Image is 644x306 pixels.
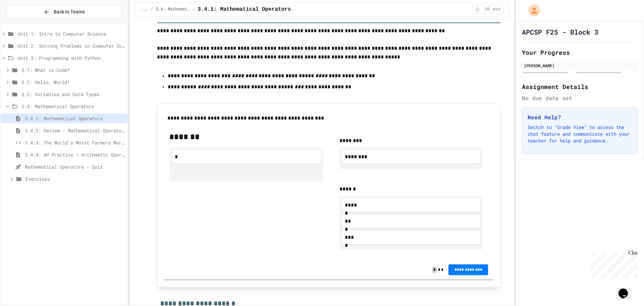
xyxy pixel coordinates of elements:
span: / [193,7,195,12]
span: 3.4.4: AP Practice - Arithmetic Operators [25,151,125,158]
span: Unit 2: Solving Problems in Computer Science [17,42,125,49]
span: 3.2: Hello, World! [21,79,125,86]
h1: APCSP F25 - Block 3 [522,27,598,37]
iframe: chat widget [616,279,637,299]
h2: Assignment Details [522,82,638,91]
span: Unit 1: Intro to Computer Science [17,30,125,37]
span: 3.4.1: Mathematical Operators [25,115,125,122]
span: 3.1: What is Code? [21,67,125,74]
span: Back to Teams [54,8,85,15]
span: 10 [482,7,492,12]
h2: Your Progress [522,48,638,57]
span: 3.4.3: The World's Worst Farmers Market [25,139,125,146]
span: / [151,7,153,12]
span: Unit 3: Programming with Python [17,54,125,61]
span: 3.4: Mathematical Operators [156,7,190,12]
h3: Need Help? [528,113,632,121]
span: 3.3: Variables and Data Types [21,91,125,98]
div: No due date set [522,94,638,102]
div: [PERSON_NAME] [524,62,636,69]
div: Chat with us now!Close [3,3,46,43]
span: 3.4: Mathematical Operators [21,103,125,110]
p: Switch to "Grade View" to access the chat feature and communicate with your teacher for help and ... [528,124,632,144]
button: Back to Teams [6,5,122,19]
span: 3.4.2: Review - Mathematical Operators [25,127,125,134]
iframe: chat widget [588,250,637,278]
span: ... [141,7,148,12]
span: 3.4.1: Mathematical Operators [198,5,291,13]
span: min [493,7,500,12]
div: My Account [521,3,542,18]
span: Exercises [25,175,125,182]
span: Mathematical Operators - Quiz [25,163,125,170]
